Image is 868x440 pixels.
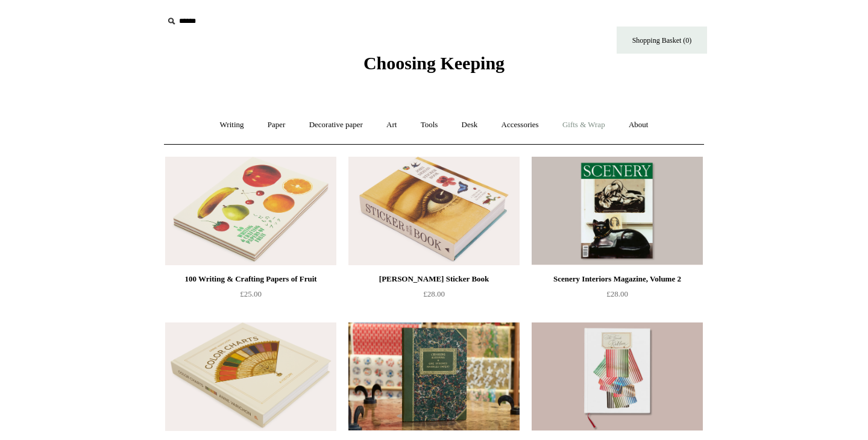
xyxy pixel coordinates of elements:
a: [PERSON_NAME] Sticker Book £28.00 [348,272,520,321]
a: Paper [257,109,297,141]
span: £28.00 [423,289,445,298]
a: Tools [410,109,449,141]
img: 100 Writing & Crafting Papers of Fruit [165,157,336,265]
a: Decorative paper [298,109,374,141]
a: Scenery Interiors Magazine, Volume 2 £28.00 [532,272,703,321]
span: Choosing Keeping [363,53,505,73]
a: John Derian Sticker Book John Derian Sticker Book [348,157,520,265]
a: One Hundred Marbled Papers, John Jeffery - Edition 1 of 2 One Hundred Marbled Papers, John Jeffer... [348,322,520,431]
a: 100 Writing & Crafting Papers of Fruit 100 Writing & Crafting Papers of Fruit [165,157,336,265]
a: Shopping Basket (0) [617,27,707,54]
a: 100 Writing & Crafting Papers of Fruit £25.00 [165,272,336,321]
a: Gifts & Wrap [552,109,616,141]
a: Accessories [491,109,550,141]
img: 'Colour Charts: A History' by Anne Varichon [165,322,336,431]
a: About [618,109,659,141]
span: £25.00 [240,289,262,298]
a: Art [376,109,407,141]
a: Writing [209,109,255,141]
img: Scenery Interiors Magazine, Volume 2 [532,157,703,265]
a: Choosing Keeping [363,63,505,71]
a: 'The French Ribbon' by Suzanne Slesin 'The French Ribbon' by Suzanne Slesin [532,322,703,431]
a: Desk [451,109,489,141]
span: £28.00 [606,289,628,298]
img: One Hundred Marbled Papers, John Jeffery - Edition 1 of 2 [348,322,520,431]
a: 'Colour Charts: A History' by Anne Varichon 'Colour Charts: A History' by Anne Varichon [165,322,336,431]
div: Scenery Interiors Magazine, Volume 2 [535,272,700,286]
img: John Derian Sticker Book [348,157,520,265]
img: 'The French Ribbon' by Suzanne Slesin [532,322,703,431]
a: Scenery Interiors Magazine, Volume 2 Scenery Interiors Magazine, Volume 2 [532,157,703,265]
div: [PERSON_NAME] Sticker Book [351,272,517,286]
div: 100 Writing & Crafting Papers of Fruit [168,272,333,286]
